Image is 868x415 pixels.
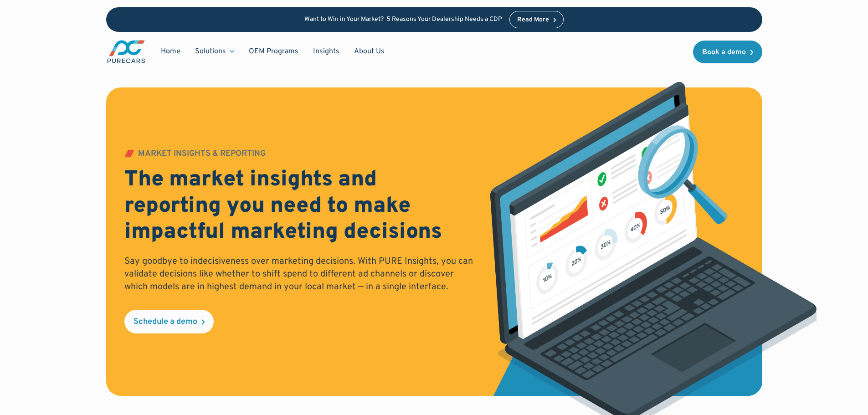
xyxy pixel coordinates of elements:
[509,11,564,28] a: Read More
[347,43,392,60] a: About Us
[106,39,146,64] img: purecars logo
[134,318,197,326] div: Schedule a demo
[124,167,478,246] h2: The market insights and reporting you need to make impactful marketing decisions
[306,43,347,60] a: Insights
[124,255,478,293] p: Say goodbye to indecisiveness over marketing decisions. With PURE Insights, you can validate deci...
[154,43,188,60] a: Home
[517,17,549,23] div: Read More
[702,49,746,56] div: Book a demo
[138,150,266,158] div: MARKET INSIGHTS & REPORTING
[693,41,762,63] a: Book a demo
[124,310,214,333] a: Schedule a demo
[241,43,306,60] a: OEM Programs
[188,43,241,60] div: Solutions
[106,39,146,64] a: main
[304,16,502,24] p: Want to Win in Your Market? 5 Reasons Your Dealership Needs a CDP
[195,46,226,56] div: Solutions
